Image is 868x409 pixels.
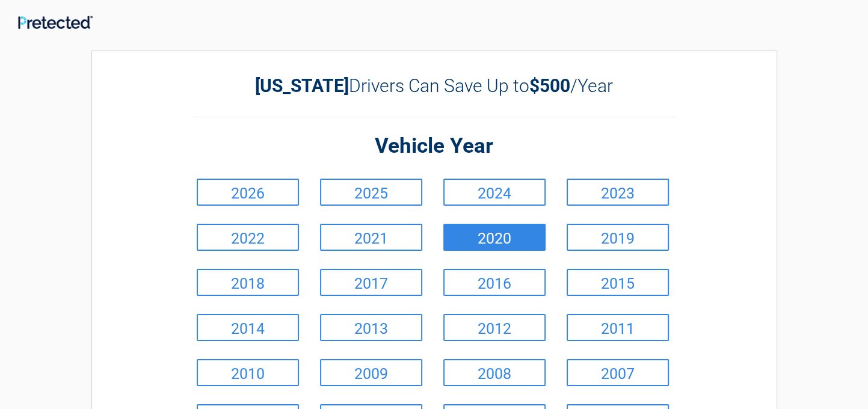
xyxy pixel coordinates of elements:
[255,75,349,96] b: [US_STATE]
[567,359,669,386] a: 2007
[443,224,546,251] a: 2020
[443,359,546,386] a: 2008
[197,269,299,296] a: 2018
[194,75,675,96] h2: Drivers Can Save Up to /Year
[567,224,669,251] a: 2019
[320,269,422,296] a: 2017
[443,179,546,206] a: 2024
[197,179,299,206] a: 2026
[320,179,422,206] a: 2025
[320,314,422,341] a: 2013
[197,314,299,341] a: 2014
[18,16,93,29] img: Main Logo
[197,359,299,386] a: 2010
[567,269,669,296] a: 2015
[567,314,669,341] a: 2011
[194,132,675,161] h2: Vehicle Year
[529,75,570,96] b: $500
[320,224,422,251] a: 2021
[567,179,669,206] a: 2023
[443,314,546,341] a: 2012
[320,359,422,386] a: 2009
[197,224,299,251] a: 2022
[443,269,546,296] a: 2016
